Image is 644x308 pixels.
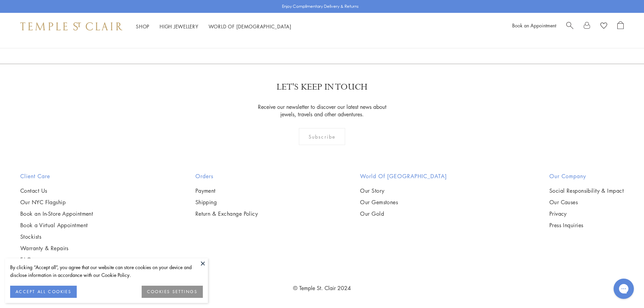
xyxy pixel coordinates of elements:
[277,81,367,93] p: LET'S KEEP IN TOUCH
[20,221,93,229] a: Book a Virtual Appointment
[142,286,203,298] button: COOKIES SETTINGS
[136,23,149,30] a: ShopShop
[360,210,447,217] a: Our Gold
[299,128,345,145] div: Subscribe
[282,3,359,10] p: Enjoy Complimentary Delivery & Returns
[360,198,447,206] a: Our Gemstones
[20,233,93,240] a: Stockists
[549,210,624,217] a: Privacy
[20,187,93,194] a: Contact Us
[10,286,77,298] button: ACCEPT ALL COOKIES
[617,21,624,31] a: Open Shopping Bag
[195,198,258,206] a: Shipping
[254,103,390,118] p: Receive our newsletter to discover our latest news about jewels, travels and other adventures.
[549,187,624,194] a: Social Responsibility & Impact
[549,221,624,229] a: Press Inquiries
[209,23,291,30] a: World of [DEMOGRAPHIC_DATA]World of [DEMOGRAPHIC_DATA]
[160,23,198,30] a: High JewelleryHigh Jewellery
[360,187,447,194] a: Our Story
[20,244,93,252] a: Warranty & Repairs
[195,210,258,217] a: Return & Exchange Policy
[20,172,93,180] h2: Client Care
[10,263,203,279] div: By clicking “Accept all”, you agree that our website can store cookies on your device and disclos...
[293,284,351,292] a: © Temple St. Clair 2024
[360,172,447,180] h2: World of [GEOGRAPHIC_DATA]
[20,210,93,217] a: Book an In-Store Appointment
[195,187,258,194] a: Payment
[136,22,291,31] nav: Main navigation
[610,276,637,301] iframe: Gorgias live chat messenger
[20,198,93,206] a: Our NYC Flagship
[549,198,624,206] a: Our Causes
[512,22,556,29] a: Book an Appointment
[20,22,122,30] img: Temple St. Clair
[600,21,607,31] a: View Wishlist
[20,256,93,263] a: FAQs
[549,172,624,180] h2: Our Company
[195,172,258,180] h2: Orders
[566,21,573,31] a: Search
